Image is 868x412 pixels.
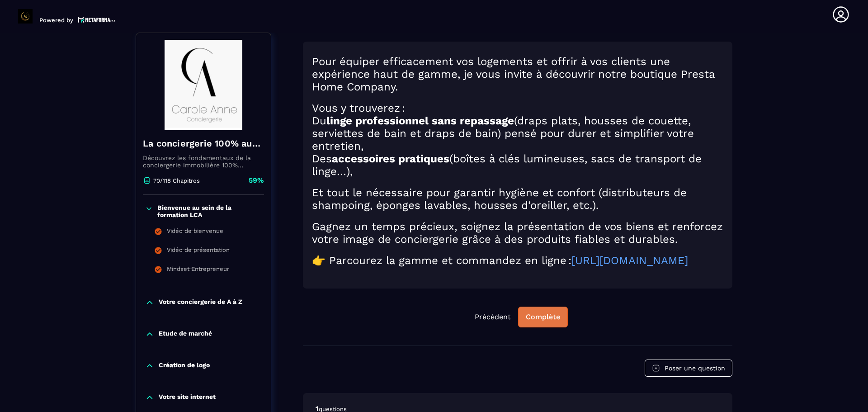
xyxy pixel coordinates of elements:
[159,393,216,402] p: Votre site internet
[249,175,264,185] p: 59%
[332,152,449,165] strong: accessoires pratiques
[159,361,210,370] p: Création de logo
[645,360,732,377] button: Poser une question
[18,9,33,24] img: logo-branding
[78,16,116,24] img: logo
[571,254,688,267] a: [URL][DOMAIN_NAME]
[518,307,568,327] button: Complète
[167,246,230,256] div: Vidéo de présentation
[326,114,514,127] strong: linge professionnel sans repassage
[143,40,264,130] img: banner
[312,55,723,93] h2: Pour équiper efficacement vos logements et offrir à vos clients une expérience haut de gamme, je ...
[312,114,723,152] h2: Du (draps plats, housses de couette, serviettes de bain et draps de bain) pensé pour durer et sim...
[312,254,723,267] h2: 👉 Parcourez la gamme et commandez en ligne :
[526,313,560,322] div: Complète
[159,298,242,307] p: Votre conciergerie de A à Z
[312,220,723,246] h2: Gagnez un temps précieux, soignez la présentation de vos biens et renforcez votre image de concie...
[312,152,723,178] h2: Des (boîtes à clés lumineuses, sacs de transport de linge…),
[143,154,264,169] p: Découvrez les fondamentaux de la conciergerie immobilière 100% automatisée. Cette formation est c...
[167,227,223,237] div: Vidéo de bienvenue
[467,307,518,327] button: Précédent
[157,204,262,218] p: Bienvenue au sein de la formation LCA
[143,137,264,150] h4: La conciergerie 100% automatisée
[39,17,73,24] p: Powered by
[153,177,200,184] p: 70/118 Chapitres
[167,265,229,275] div: Mindset Entrepreneur
[159,330,212,339] p: Etude de marché
[312,186,723,212] h2: Et tout le nécessaire pour garantir hygiène et confort (distributeurs de shampoing, éponges lavab...
[312,102,723,114] h2: Vous y trouverez :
